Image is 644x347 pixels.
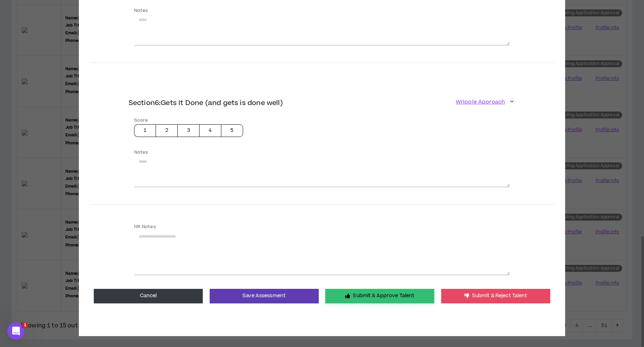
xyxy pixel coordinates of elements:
label: Score [134,114,148,126]
button: Save Assessment [210,289,319,303]
button: Submit & Reject Talent [441,289,550,303]
label: Notes [134,146,148,158]
p: 4 [209,127,212,134]
p: 3 [187,127,190,134]
label: HR Notes [134,221,156,233]
span: 1 [22,322,28,328]
button: Submit & Approve Talent [325,289,434,303]
p: 1 [144,127,146,134]
label: Notes [134,5,148,16]
iframe: Intercom live chat [7,322,25,340]
button: Cancel [94,289,203,303]
h4: Section 6 : Gets It Done (and gets is done well) [129,99,283,107]
p: 5 [230,127,233,134]
p: 2 [165,127,168,134]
